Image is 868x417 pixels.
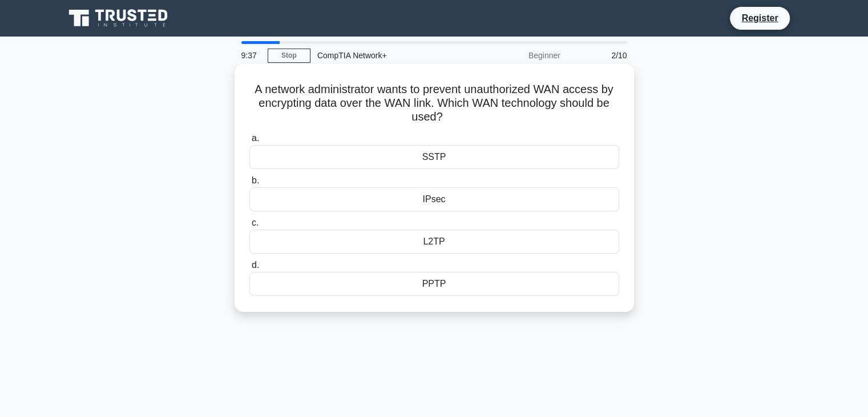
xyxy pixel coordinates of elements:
a: Stop [268,49,310,63]
div: IPsec [249,187,619,211]
div: CompTIA Network+ [310,44,467,67]
div: 9:37 [235,44,268,67]
a: Register [734,11,785,25]
div: Beginner [467,44,567,67]
div: SSTP [249,145,619,169]
div: 2/10 [567,44,634,67]
div: PPTP [249,272,619,296]
span: b. [252,175,259,185]
span: a. [252,133,259,143]
span: d. [252,260,259,270]
span: c. [252,218,259,227]
div: L2TP [249,230,619,254]
h5: A network administrator wants to prevent unauthorized WAN access by encrypting data over the WAN ... [248,82,620,125]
